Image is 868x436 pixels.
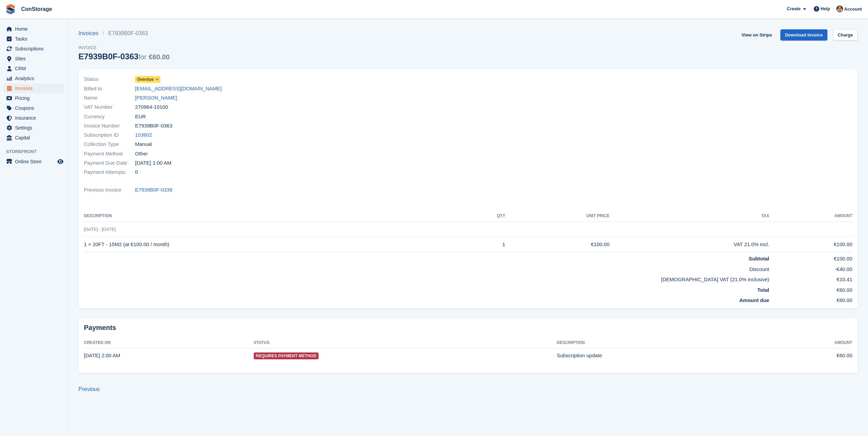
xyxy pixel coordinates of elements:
img: stora-icon-8386f47178a22dfd0bd8f6a31ec36ba5ce8667c1dd55bd0f319d3a0aa187defe.svg [5,4,16,14]
th: Amount [768,337,852,348]
time: 2025-09-26 23:00:32 UTC [84,352,120,358]
span: Manual [135,140,152,148]
span: CRM [15,64,56,73]
span: Account [844,6,862,13]
td: €60.00 [769,294,852,304]
img: Rena Aslanova [836,5,843,12]
strong: Subtotal [749,256,769,261]
a: 103602 [135,131,152,139]
span: €60.00 [149,53,170,61]
span: Create [787,5,800,12]
a: menu [3,64,64,73]
td: [DEMOGRAPHIC_DATA] VAT (21.0% inclusive) [84,273,769,284]
span: Subscription ID [84,131,135,139]
a: [EMAIL_ADDRESS][DOMAIN_NAME] [135,85,222,93]
a: Previous [78,386,100,392]
td: Discount [84,263,769,273]
a: View on Stripe [739,29,775,41]
span: Settings [15,123,56,133]
td: €100.00 [769,252,852,263]
span: Help [821,5,830,12]
span: Name [84,94,135,102]
td: 1 × 20FT - 15M2 (at €100.00 / month) [84,237,468,252]
td: Subscription update [557,348,768,363]
a: menu [3,54,64,63]
span: Other [135,150,148,158]
a: Charge [833,29,858,41]
a: menu [3,24,64,34]
a: [PERSON_NAME] [135,94,177,102]
div: E7939B0F-0363 [78,52,170,61]
span: Invoices [15,84,56,93]
span: [DATE] - [DATE] [84,227,116,232]
th: Description [84,211,468,222]
span: Capital [15,133,56,142]
span: Billed to [84,85,135,93]
span: Invoice [78,44,170,51]
td: €60.00 [768,348,852,363]
th: Unit Price [505,211,609,222]
a: menu [3,93,64,103]
span: Payment Attempts [84,168,135,176]
span: Collection Type [84,140,135,148]
a: Download Invoice [780,29,828,41]
td: €10.41 [769,273,852,284]
th: Amount [769,211,852,222]
td: -€40.00 [769,263,852,273]
span: Coupons [15,103,56,113]
span: E7939B0F-0363 [135,122,172,130]
span: Overdue [137,76,154,82]
span: Invoice Number [84,122,135,130]
a: ConStorage [18,3,55,15]
span: Requires Payment Method [254,352,319,359]
span: Pricing [15,93,56,103]
td: €100.00 [769,237,852,252]
span: Tasks [15,34,56,44]
a: menu [3,133,64,142]
span: Payment Method [84,150,135,158]
span: Insurance [15,113,56,123]
td: €60.00 [769,284,852,294]
a: menu [3,34,64,44]
a: E7939B0F-0338 [135,186,172,194]
span: Previous Invoice [84,186,135,194]
span: Online Store [15,157,56,166]
nav: breadcrumbs [78,29,170,37]
span: 270964-10100 [135,103,168,111]
th: Status [254,337,557,348]
td: 1 [468,237,505,252]
a: menu [3,44,64,54]
span: VAT Number [84,103,135,111]
a: Preview store [56,157,64,166]
span: Currency [84,113,135,121]
span: Subscriptions [15,44,56,54]
span: Sites [15,54,56,63]
span: Storefront [6,148,68,155]
a: Invoices [78,29,103,37]
th: QTY [468,211,505,222]
span: 0 [135,168,138,176]
th: Tax [609,211,769,222]
th: Created On [84,337,254,348]
a: menu [3,123,64,133]
time: 2025-09-27 22:00:00 UTC [135,159,171,167]
th: Description [557,337,768,348]
a: menu [3,74,64,83]
strong: Amount due [739,297,769,303]
span: EUR [135,113,146,121]
h2: Payments [84,324,852,332]
td: €100.00 [505,237,609,252]
a: menu [3,103,64,113]
span: Analytics [15,74,56,83]
span: Payment Due Date [84,159,135,167]
a: menu [3,113,64,123]
a: menu [3,84,64,93]
div: VAT 21.0% incl. [609,241,769,249]
a: menu [3,157,64,166]
span: Home [15,24,56,34]
span: Status [84,75,135,83]
a: Overdue [135,75,160,83]
span: for [138,53,146,61]
strong: Total [757,287,769,293]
